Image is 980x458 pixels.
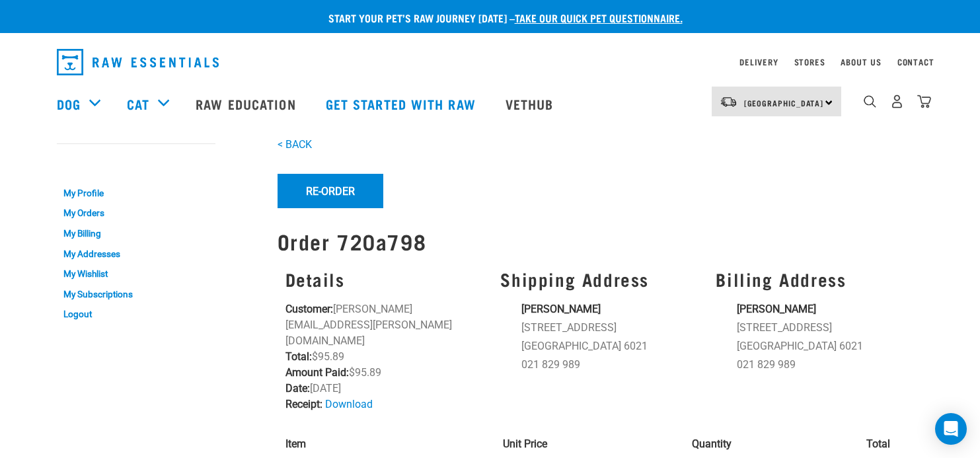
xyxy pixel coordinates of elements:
h1: Order 720a798 [278,229,924,253]
strong: Total: [285,350,312,363]
img: user.png [890,95,904,108]
a: Contact [897,59,934,64]
h3: Billing Address [716,269,915,289]
strong: [PERSON_NAME] [521,303,601,315]
a: take our quick pet questionnaire. [515,15,683,20]
li: [STREET_ADDRESS] [521,320,700,336]
img: home-icon@2x.png [917,95,931,108]
a: My Addresses [57,244,215,264]
div: Open Intercom Messenger [935,413,967,445]
img: van-moving.png [720,96,737,108]
nav: dropdown navigation [46,44,934,81]
strong: Customer: [285,303,333,315]
strong: Amount Paid: [285,366,349,379]
li: [GEOGRAPHIC_DATA] 6021 [521,338,700,354]
span: [GEOGRAPHIC_DATA] [744,100,824,105]
a: My Subscriptions [57,284,215,305]
li: [STREET_ADDRESS] [737,320,915,336]
div: [PERSON_NAME][EMAIL_ADDRESS][PERSON_NAME][DOMAIN_NAME] $95.89 $95.89 [DATE] [278,261,493,420]
a: Vethub [492,77,570,130]
strong: Date: [285,382,310,395]
a: Logout [57,304,215,324]
a: My Profile [57,183,215,204]
a: Dog [57,94,81,114]
h3: Shipping Address [500,269,700,289]
strong: [PERSON_NAME] [737,303,816,315]
li: [GEOGRAPHIC_DATA] 6021 [737,338,915,354]
li: 021 829 989 [521,357,700,373]
a: My Billing [57,223,215,244]
a: Raw Education [182,77,312,130]
a: About Us [841,59,881,64]
a: Stores [794,59,825,64]
a: Download [325,398,373,410]
a: Cat [127,94,149,114]
h3: Details [285,269,485,289]
a: < BACK [278,138,312,151]
a: My Account [57,157,121,163]
strong: Receipt: [285,398,322,410]
a: Delivery [739,59,778,64]
img: home-icon-1@2x.png [864,95,876,108]
a: Get started with Raw [313,77,492,130]
button: Re-Order [278,174,383,208]
li: 021 829 989 [737,357,915,373]
img: Raw Essentials Logo [57,49,219,75]
a: My Wishlist [57,264,215,284]
a: My Orders [57,204,215,224]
